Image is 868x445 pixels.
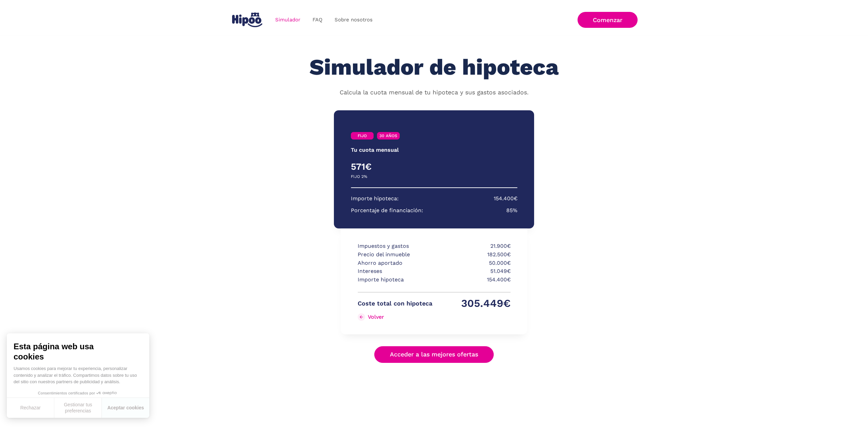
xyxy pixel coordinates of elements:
[377,132,400,140] a: 30 AÑOS
[494,194,517,203] p: 154.400€
[358,267,432,276] p: Intereses
[358,299,432,308] p: Coste total con hipoteca
[340,88,529,97] p: Calcula la cuota mensual de tu hipoteca y sus gastos asociados.
[230,10,264,30] a: home
[306,13,328,26] a: FAQ
[328,13,379,26] a: Sobre nosotros
[436,259,511,267] p: 50.000€
[436,267,511,276] p: 51.049€
[358,312,432,322] a: Volver
[436,299,511,308] p: 305.449€
[506,206,517,215] p: 85%
[436,242,511,251] p: 21.900€
[351,132,374,140] a: FIJO
[269,13,306,26] a: Simulador
[309,55,559,80] h1: Simulador de hipoteca
[351,206,423,215] p: Porcentaje de financiación:
[351,172,367,181] p: FIJO 2%
[351,194,399,203] p: Importe hipoteca:
[578,12,638,28] a: Comenzar
[281,104,587,376] div: Simulador Form success
[436,251,511,259] p: 182.500€
[358,259,432,267] p: Ahorro aportado
[358,251,432,259] p: Precio del inmueble
[374,346,494,363] a: Acceder a las mejores ofertas
[351,161,434,172] h4: 571€
[351,146,399,154] p: Tu cuota mensual
[436,276,511,284] p: 154.400€
[358,276,432,284] p: Importe hipoteca
[358,242,432,251] p: Impuestos y gastos
[368,314,384,320] div: Volver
